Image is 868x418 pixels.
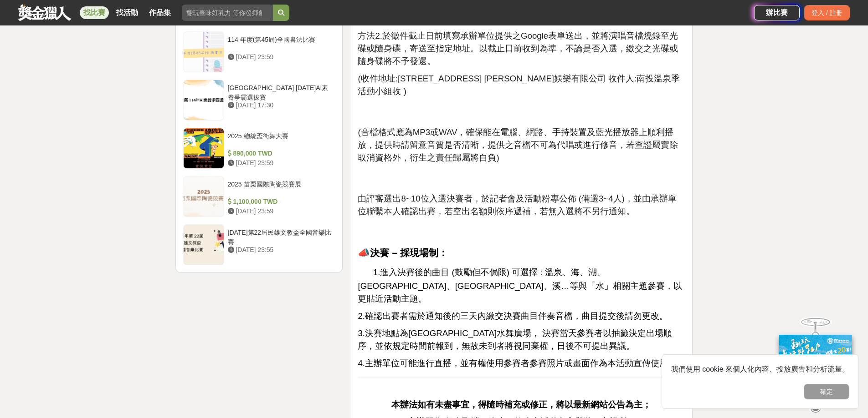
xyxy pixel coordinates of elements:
span: 我們使用 cookie 來個人化內容、投放廣告和分析流量。 [671,365,849,373]
a: 2025 總統盃街舞大賽 890,000 TWD [DATE] 23:59 [183,128,335,169]
span: 1.進入決賽後的曲目 (鼓勵但不侷限) 可選擇 : 溫泉、海、湖、[GEOGRAPHIC_DATA]、[GEOGRAPHIC_DATA]、溪…等與「水」相關主題參賽，以更貼近活動主題。 [358,267,682,303]
span: 2.確認出賽者需於通知後的三天內繳交決賽曲目伴奏音檔，曲目提交後請勿更改。 [358,311,668,321]
a: 找活動 [113,6,142,19]
strong: 本辦法如有未盡事宜，得隨時補充或修正，將以最新網站公告為主； [391,400,651,409]
span: 4.主辦單位可能進行直播，並有權使用參賽者參賽照片或畫面作為本活動宣傳使用。 [358,358,677,368]
a: 作品集 [145,6,175,19]
div: 登入 / 註冊 [804,5,850,20]
div: 2025 苗栗國際陶瓷競賽展 [228,180,332,197]
a: 辦比賽 [754,5,800,20]
span: 方法2.於徵件截止日前填寫承辦單位提供之Google表單送出，並將演唱音檔燒錄至光碟或隨身碟，寄送至指定地址。以截止日前收到為準，不論是否入選，繳交之光碟或隨身碟將不予發還。 [358,31,678,66]
a: 找比賽 [80,6,109,19]
span: 3.決賽地點為[GEOGRAPHIC_DATA]水舞廣場， 決賽當天參賽者以抽籤決定出場順序，並依規定時間前報到，無故未到者將視同棄權，日後不可提出異議。 [358,328,672,351]
div: [DATE] 17:30 [228,101,332,110]
div: [DATE] 23:59 [228,158,332,168]
div: 2025 總統盃街舞大賽 [228,131,332,149]
a: [DATE]第22屆民雄文教盃全國音樂比賽 [DATE] 23:55 [183,224,335,265]
div: [DATE]第22屆民雄文教盃全國音樂比賽 [228,228,332,245]
div: [DATE] 23:59 [228,52,332,62]
div: [DATE] 23:59 [228,206,332,216]
span: (音檔格式應為MP3或WAV，確保能在電腦、網路、手持裝置及藍光播放器上順利播放，提供時請留意音質是否清晰，提供之音檔不可為代唱或進行修音，若查證屬實除取消資格外，衍生之責任歸屬將自負) [358,127,678,162]
img: c171a689-fb2c-43c6-a33c-e56b1f4b2190.jpg [779,335,852,395]
a: 114 年度(第45屆)全國書法比賽 [DATE] 23:59 [183,31,335,72]
a: 2025 苗栗國際陶瓷競賽展 1,100,000 TWD [DATE] 23:59 [183,176,335,217]
div: 114 年度(第45屆)全國書法比賽 [228,35,332,52]
div: 1,100,000 TWD [228,197,332,206]
strong: 📣決賽 – 採現場制： [358,247,448,258]
div: 890,000 TWD [228,149,332,158]
a: [GEOGRAPHIC_DATA] [DATE]AI素養爭霸選拔賽 [DATE] 17:30 [183,80,335,121]
span: 由評審選出8~10位入選決賽者，於記者會及活動粉專公佈 (備選3~4人)，並由承辦單位聯繫本人確認出賽，若空出名額則依序遞補，若無入選將不另行通知。 [358,194,676,216]
button: 確定 [804,384,849,399]
span: (收件地址:[STREET_ADDRESS] [PERSON_NAME]娛樂有限公司 收件人:南投溫泉季活動小組收 ) [358,74,680,96]
div: [DATE] 23:55 [228,245,332,255]
div: [GEOGRAPHIC_DATA] [DATE]AI素養爭霸選拔賽 [228,83,332,101]
input: 翻玩臺味好乳力 等你發揮創意！ [182,5,273,21]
